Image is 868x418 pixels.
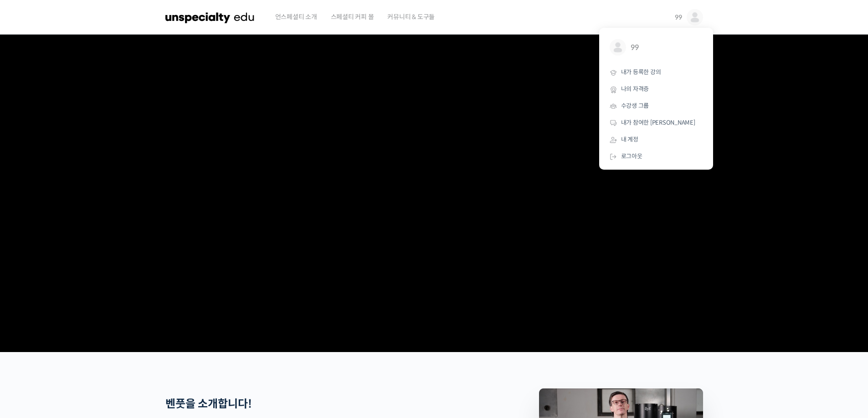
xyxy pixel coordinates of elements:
[621,152,642,160] span: 로그아웃
[118,288,175,311] a: 설정
[3,288,60,311] a: 홈
[603,115,709,131] a: 내가 참여한 [PERSON_NAME]
[29,302,34,309] span: 홈
[621,85,649,93] span: 나의 자격증
[621,136,638,143] span: 내 계정
[621,68,661,76] span: 내가 등록한 강의
[83,302,94,310] span: 대화
[675,13,682,21] span: 99
[165,398,491,411] h2: 벤풋을 소개합니다!
[603,131,709,148] a: 내 계정
[603,64,709,81] a: 내가 등록한 강의
[621,102,649,110] span: 수강생 그룹
[141,302,152,309] span: 설정
[631,39,698,56] span: 99
[603,81,709,98] a: 나의 자격증
[60,288,118,311] a: 대화
[603,98,709,115] a: 수강생 그룹
[603,148,709,165] a: 로그아웃
[603,32,709,64] a: 99
[621,119,695,126] span: 내가 참여한 [PERSON_NAME]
